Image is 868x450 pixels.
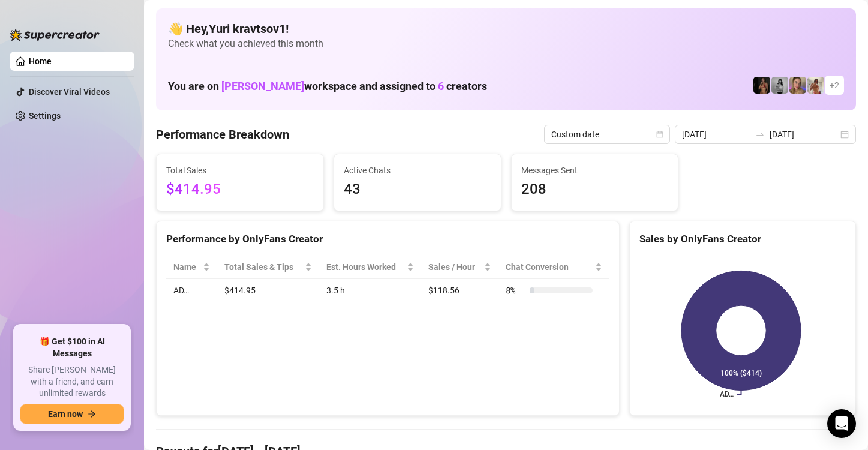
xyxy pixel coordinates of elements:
[156,126,289,143] h4: Performance Breakdown
[521,164,669,177] span: Messages Sent
[438,80,444,92] span: 6
[506,284,525,297] span: 8 %
[173,260,200,274] span: Name
[10,29,100,41] img: logo-BBDzfeDw.svg
[319,279,421,302] td: 3.5 h
[224,260,302,274] span: Total Sales & Tips
[29,111,61,121] a: Settings
[656,131,663,138] span: calendar
[421,256,498,279] th: Sales / Hour
[639,231,846,247] div: Sales by OnlyFans Creator
[428,260,482,274] span: Sales / Hour
[344,164,491,177] span: Active Chats
[789,77,806,94] img: Cherry
[551,125,663,143] span: Custom date
[771,77,788,94] img: A
[166,279,217,302] td: AD…
[755,130,765,139] span: swap-right
[166,231,609,247] div: Performance by OnlyFans Creator
[498,256,609,279] th: Chat Conversion
[807,77,824,94] img: Green
[521,178,669,201] span: 208
[168,20,844,37] h4: 👋 Hey, Yuri kravtsov1 !
[719,391,733,399] text: AD…
[770,128,838,141] input: End date
[217,279,319,302] td: $414.95
[48,409,83,419] span: Earn now
[166,178,314,201] span: $414.95
[168,37,844,50] span: Check what you achieved this month
[20,364,124,400] span: Share [PERSON_NAME] with a friend, and earn unlimited rewards
[753,77,770,94] img: D
[326,260,404,274] div: Est. Hours Worked
[29,87,110,97] a: Discover Viral Videos
[217,256,319,279] th: Total Sales & Tips
[168,80,487,93] h1: You are on workspace and assigned to creators
[755,130,765,139] span: to
[20,336,124,359] span: 🎁 Get $100 in AI Messages
[29,56,52,66] a: Home
[830,79,839,92] span: + 2
[166,164,314,177] span: Total Sales
[506,260,593,274] span: Chat Conversion
[682,128,750,141] input: Start date
[88,410,96,418] span: arrow-right
[421,279,498,302] td: $118.56
[344,178,491,201] span: 43
[221,80,304,92] span: [PERSON_NAME]
[166,256,217,279] th: Name
[827,409,856,438] div: Open Intercom Messenger
[20,404,124,424] button: Earn nowarrow-right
